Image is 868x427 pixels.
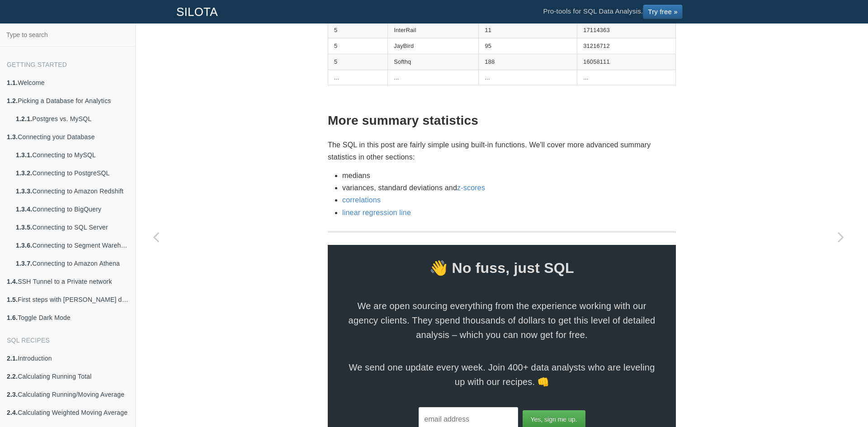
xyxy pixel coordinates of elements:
b: 1.6. [7,314,18,321]
span: We are open sourcing everything from the experience working with our agency clients. They spend t... [346,299,658,342]
td: ... [577,70,676,85]
b: 2.3. [7,391,18,398]
iframe: Drift Widget Chat Controller [823,382,857,416]
a: correlations [342,196,381,204]
td: 5 [328,54,388,70]
b: 1.3.1. [16,151,32,159]
td: 11 [479,23,577,38]
a: 1.3.4.Connecting to BigQuery [9,200,135,218]
a: 1.3.5.Connecting to SQL Server [9,218,135,236]
a: 1.3.6.Connecting to Segment Warehouse [9,236,135,254]
a: 1.2.1.Postgres vs. MySQL [9,110,135,128]
td: ... [479,70,577,85]
td: 17114363 [577,23,676,38]
p: The SQL in this post are fairly simple using built-in functions. We'll cover more advanced summar... [328,139,676,163]
td: 5 [328,23,388,38]
b: 1.1. [7,79,18,86]
b: 1.3.2. [16,169,32,177]
b: 1.3. [7,133,18,141]
span: We send one update every week. Join 400+ data analysts who are leveling up with our recipes. 👊 [346,360,658,389]
li: variances, standard deviations and [342,182,676,194]
b: 2.1. [7,355,18,362]
td: 16058111 [577,54,676,70]
a: linear regression line [342,209,411,216]
a: z-scores [457,184,485,192]
h2: More summary statistics [328,114,676,128]
a: SILOTA [170,0,225,23]
a: Previous page: Calculating Percentage (%) of Total Sum [136,46,176,427]
a: 1.3.1.Connecting to MySQL [9,146,135,164]
span: 👋 No fuss, just SQL [328,256,676,280]
b: 2.4. [7,409,18,416]
a: 1.3.7.Connecting to Amazon Athena [9,254,135,272]
td: 31216712 [577,38,676,54]
a: Try free » [643,5,683,19]
td: ... [388,70,479,85]
td: InterRail [388,23,479,38]
a: Next page: Calculating Summaries with Histogram Frequency Distributions [821,46,861,427]
b: 1.3.6. [16,242,32,249]
b: 1.2. [7,97,18,104]
b: 1.3.4. [16,206,32,213]
td: 5 [328,38,388,54]
td: ... [328,70,388,85]
b: 1.3.7. [16,260,32,267]
td: 95 [479,38,577,54]
b: 2.2. [7,373,18,380]
b: 1.3.3. [16,188,32,195]
li: medians [342,169,676,182]
b: 1.5. [7,296,18,303]
td: JayBird [388,38,479,54]
b: 1.4. [7,278,18,285]
input: Type to search [3,26,132,43]
td: 188 [479,54,577,70]
td: Softhq [388,54,479,70]
a: 1.3.3.Connecting to Amazon Redshift [9,182,135,200]
b: 1.3.5. [16,224,32,231]
b: 1.2.1. [16,115,32,122]
a: 1.3.2.Connecting to PostgreSQL [9,164,135,182]
li: Pro-tools for SQL Data Analysis. [534,0,692,23]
